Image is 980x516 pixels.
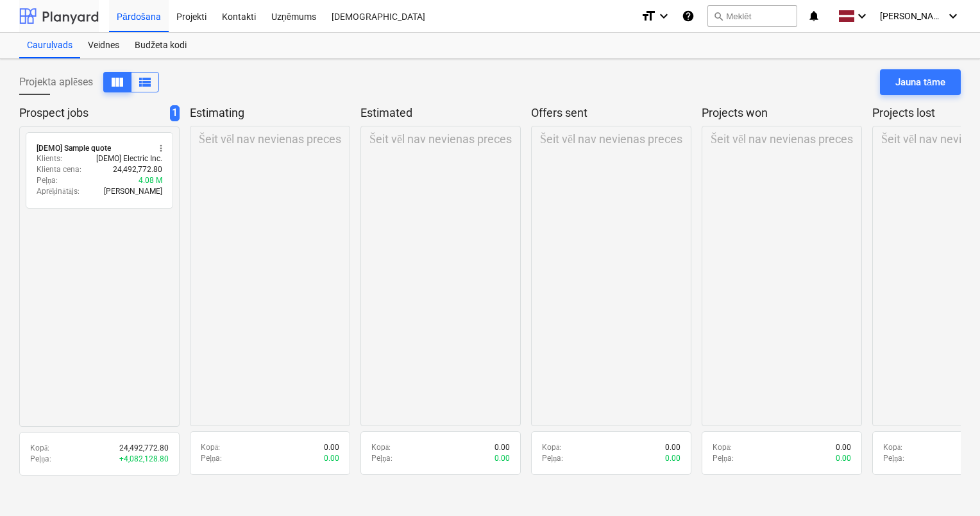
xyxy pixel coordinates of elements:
p: Peļņa : [37,175,58,186]
p: Šeit vēl nav nevienas preces [369,132,512,147]
p: Klients : [37,153,62,164]
p: Kopā : [371,442,391,453]
p: 0.00 [324,442,339,453]
p: Klienta cena : [37,164,81,175]
p: + 4,082,128.80 [119,454,169,465]
p: 0.00 [836,453,851,464]
p: 0.00 [665,442,680,453]
p: 4.08 M [139,175,162,186]
p: Kopā : [201,442,220,453]
a: Budžeta kodi [127,33,194,58]
p: Prospect jobs [19,105,165,121]
p: Peļņa : [371,453,393,464]
span: Skatīt kā kolonnas [110,74,125,90]
p: Aprēķinātājs : [37,186,80,197]
p: Peļņa : [713,453,734,464]
p: 0.00 [665,453,680,464]
p: 0.00 [324,453,339,464]
p: Šeit vēl nav nevienas preces [711,132,853,147]
p: Peļņa : [542,453,563,464]
a: Cauruļvads [19,33,80,58]
p: Peļņa : [30,454,51,465]
i: keyboard_arrow_down [656,8,672,24]
p: 24,492,772.80 [113,164,162,175]
button: Jauna tāme [880,69,961,95]
div: [DEMO] Sample quote [37,143,111,153]
i: keyboard_arrow_down [945,8,961,24]
p: [DEMO] Electric Inc. [96,153,162,164]
p: Kopā : [30,443,49,454]
span: [PERSON_NAME] [880,11,944,21]
span: Skatīt kā kolonnas [137,74,153,90]
p: Kopā : [713,442,732,453]
p: Šeit vēl nav nevienas preces [199,132,341,147]
p: 0.00 [494,442,510,453]
div: Jauna tāme [895,74,945,90]
p: Kopā : [883,442,902,453]
p: 0.00 [836,442,851,453]
i: notifications [807,8,820,24]
p: 0.00 [494,453,510,464]
div: Projekta aplēses [19,72,159,92]
p: Peļņa : [883,453,904,464]
p: Kopā : [542,442,561,453]
p: 24,492,772.80 [119,443,169,454]
button: Meklēt [707,5,797,27]
p: Peļņa : [201,453,222,464]
i: keyboard_arrow_down [854,8,870,24]
i: Zināšanu pamats [682,8,695,24]
p: [PERSON_NAME] [104,186,162,197]
span: 1 [170,105,180,121]
p: Estimated [360,105,516,121]
i: format_size [641,8,656,24]
span: search [713,11,723,21]
a: Veidnes [80,33,127,58]
p: Šeit vēl nav nevienas preces [540,132,682,147]
p: Estimating [190,105,345,121]
p: Projects won [702,105,857,121]
iframe: Chat Widget [916,454,980,516]
p: Offers sent [531,105,686,121]
span: more_vert [156,143,166,153]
